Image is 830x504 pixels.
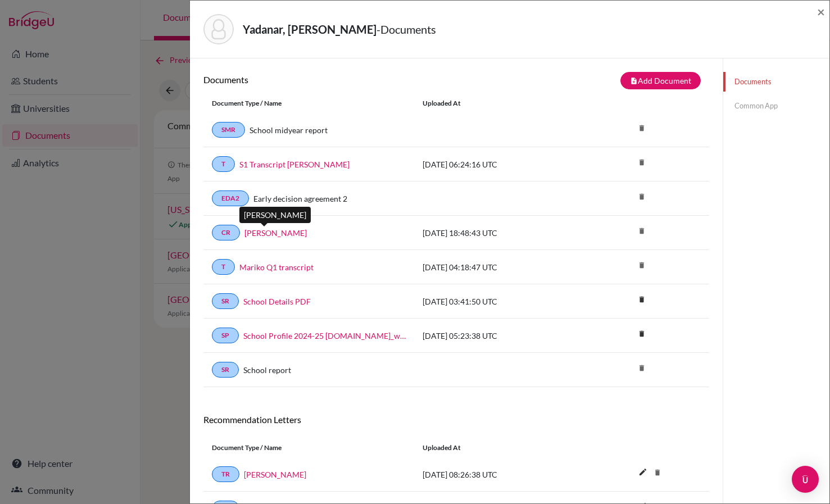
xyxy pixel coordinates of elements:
button: edit [633,465,652,482]
div: Document Type / Name [203,98,414,108]
div: Open Intercom Messenger [792,466,819,493]
i: delete [649,464,666,481]
i: delete [633,120,650,137]
div: Uploaded at [414,443,583,453]
div: [DATE] 06:24:16 UTC [414,158,583,170]
h6: Documents [203,74,456,85]
div: [DATE] 04:18:47 UTC [414,261,583,273]
a: [PERSON_NAME] [244,469,306,480]
a: Mariko Q1 transcript [239,261,314,273]
a: SR [212,293,239,309]
a: School midyear report [250,124,328,136]
div: [DATE] 03:41:50 UTC [414,296,583,307]
div: [DATE] 05:23:38 UTC [414,330,583,342]
span: - Documents [377,22,436,36]
i: delete [633,223,650,239]
div: [PERSON_NAME] [239,207,311,223]
a: Early decision agreement 2 [253,193,347,205]
a: EDA2 [212,190,249,206]
a: delete [633,327,650,342]
div: [DATE] 18:48:43 UTC [414,227,583,239]
a: TR [212,466,239,482]
i: delete [633,325,650,342]
a: SP [212,328,239,343]
a: [PERSON_NAME] [244,227,307,239]
span: × [817,3,825,20]
i: delete [633,291,650,308]
a: Documents [723,72,829,92]
a: School Profile 2024-25 [DOMAIN_NAME]_wide [243,330,406,342]
a: School report [243,364,291,376]
a: T [212,259,235,275]
div: Document Type / Name [203,443,414,453]
i: delete [633,188,650,205]
a: SR [212,362,239,378]
i: delete [633,154,650,171]
strong: Yadanar, [PERSON_NAME] [243,22,377,36]
a: Common App [723,96,829,116]
a: CR [212,225,240,240]
div: Uploaded at [414,98,583,108]
a: School Details PDF [243,296,311,307]
button: Close [817,5,825,19]
i: edit [634,463,652,481]
a: S1 Transcript [PERSON_NAME] [239,158,350,170]
a: SMR [212,122,245,138]
i: delete [633,257,650,274]
i: delete [633,360,650,376]
a: T [212,156,235,172]
i: note_add [630,77,638,85]
h6: Recommendation Letters [203,414,709,425]
button: note_addAdd Document [620,72,701,89]
a: delete [633,293,650,308]
span: [DATE] 08:26:38 UTC [423,470,497,479]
